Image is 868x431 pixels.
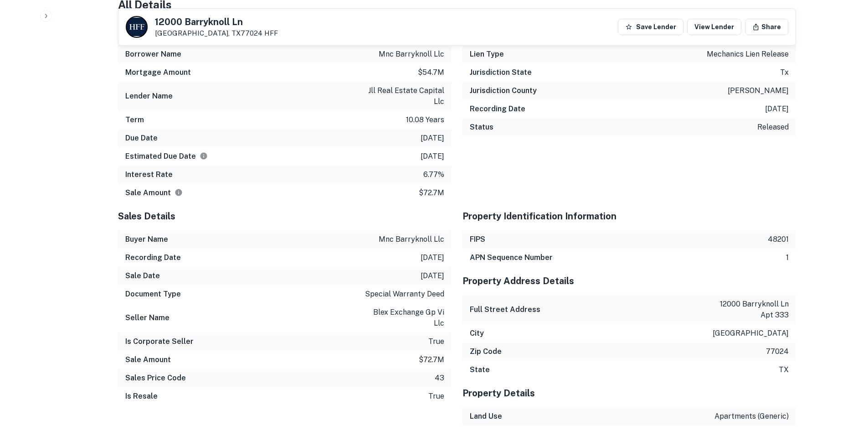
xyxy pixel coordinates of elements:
svg: Estimate is based on a standard schedule for this type of loan. [200,152,208,160]
h6: Lien Type [470,49,504,60]
h5: 12000 Barryknoll Ln [155,17,278,26]
p: $54.7m [418,67,444,78]
p: true [428,336,444,347]
p: mnc barryknoll llc [379,234,444,245]
h6: Borrower Name [125,49,181,60]
p: true [428,391,444,402]
iframe: Chat Widget [822,358,868,402]
p: tx [780,67,789,78]
p: [DATE] [421,270,444,281]
h6: Lender Name [125,91,173,102]
h6: City [470,328,484,339]
p: [DATE] [421,252,444,263]
h6: Term [125,114,144,125]
a: HFF [264,29,278,37]
h6: Zip Code [470,346,502,357]
h6: State [470,364,490,375]
h6: Mortgage Amount [125,67,191,78]
p: tx [779,364,789,375]
p: [PERSON_NAME] [728,85,789,96]
h6: Seller Name [125,312,169,323]
p: [DATE] [421,151,444,162]
p: 12000 barryknoll ln apt 333 [707,299,789,321]
h6: Document Type [125,289,181,300]
p: [DATE] [765,104,789,114]
button: Save Lender [618,19,683,35]
h6: Land Use [470,411,502,422]
p: $72.7m [419,354,444,365]
h6: Interest Rate [125,169,173,180]
h6: Sales Price Code [125,373,186,384]
h5: Property Identification Information [462,209,796,223]
p: special warranty deed [365,289,444,300]
h6: Jurisdiction State [470,67,532,78]
p: mnc barryknoll llc [379,49,444,60]
h6: Is Corporate Seller [125,336,194,347]
p: 43 [435,373,444,384]
p: apartments (generic) [714,411,789,422]
h6: Sale Amount [125,187,183,198]
a: View Lender [687,19,741,35]
p: blex exchange gp vi llc [362,307,444,329]
h5: Sales Details [118,209,452,223]
h6: Recording Date [470,104,525,114]
p: 6.77% [423,169,444,180]
h6: FIPS [470,234,485,245]
h5: Property Address Details [462,274,796,288]
h6: Estimated Due Date [125,151,208,162]
svg: The values displayed on the website are for informational purposes only and may be reported incor... [175,188,183,197]
h5: Property Details [462,386,796,400]
p: $72.7m [419,187,444,198]
p: [GEOGRAPHIC_DATA] [713,328,789,339]
h6: Sale Amount [125,354,171,365]
h6: APN Sequence Number [470,252,553,263]
h6: Status [470,122,493,133]
h6: Jurisdiction County [470,85,537,96]
p: [DATE] [421,133,444,144]
p: mechanics lien release [707,49,789,60]
p: jll real estate capital llc [362,85,444,107]
p: 77024 [766,346,789,357]
p: 1 [786,252,789,263]
h6: Due Date [125,133,158,144]
h6: Recording Date [125,252,181,263]
p: [GEOGRAPHIC_DATA], TX77024 [155,29,278,37]
button: Share [745,19,788,35]
h6: Sale Date [125,270,160,281]
h6: Full Street Address [470,304,540,315]
h6: Is Resale [125,391,158,402]
p: released [757,122,789,133]
p: 10.08 years [406,114,444,125]
p: 48201 [768,234,789,245]
h6: Buyer Name [125,234,168,245]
